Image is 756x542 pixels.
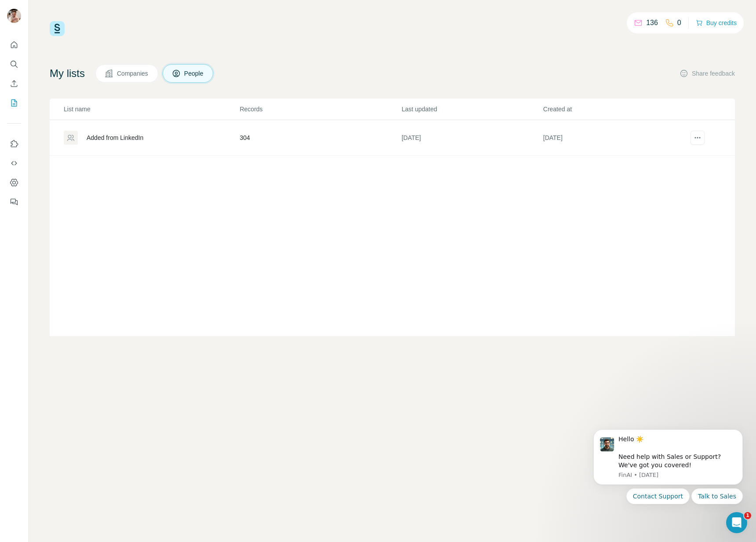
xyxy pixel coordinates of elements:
span: 1 [744,512,751,519]
td: [DATE] [401,120,543,156]
td: [DATE] [543,120,684,156]
button: Feedback [7,194,21,210]
p: Records [240,105,400,114]
button: Dashboard [7,175,21,190]
iframe: Intercom live chat [726,512,747,533]
p: List name [64,105,239,114]
iframe: Intercom notifications message [580,418,756,538]
span: People [184,69,204,78]
p: 136 [646,18,658,28]
p: 0 [677,18,681,28]
p: Created at [543,105,684,114]
button: Use Surfe API [7,155,21,171]
img: Surfe Logo [50,21,65,36]
button: Share feedback [680,69,735,78]
span: Companies [117,69,149,78]
div: Added from LinkedIn [87,133,143,142]
h4: My lists [50,66,85,81]
button: Search [7,56,21,72]
p: Last updated [402,105,542,114]
button: Quick start [7,37,21,53]
td: 304 [239,120,401,156]
button: Buy credits [696,17,737,29]
button: Use Surfe on LinkedIn [7,136,21,152]
button: My lists [7,95,21,111]
img: Avatar [7,9,21,23]
button: actions [691,131,705,145]
button: Enrich CSV [7,76,21,92]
